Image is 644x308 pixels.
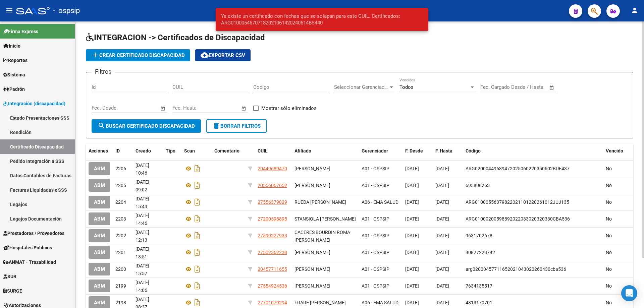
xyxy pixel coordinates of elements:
span: RUEDA [PERSON_NAME] [294,199,346,205]
span: [DATE] [405,266,419,272]
datatable-header-cell: Creado [133,144,163,158]
span: A01 - OSPSIP [362,266,389,272]
button: Buscar Certificado Discapacidad [92,119,201,133]
button: Open calendar [240,105,248,112]
mat-icon: menu [5,6,13,14]
datatable-header-cell: Código [463,144,603,158]
span: Buscar Certificado Discapacidad [98,123,195,129]
span: Gerenciador [362,148,388,153]
span: 2205 [115,183,126,188]
span: Firma Express [3,28,38,35]
span: 27701079294 [258,300,287,305]
span: ABM [94,199,105,205]
h3: Filtros [92,67,115,76]
span: No [606,199,612,205]
datatable-header-cell: Afiliado [292,144,359,158]
span: No [606,266,612,272]
span: Acciones [89,148,108,153]
span: [PERSON_NAME] [294,266,330,272]
span: ABM [94,216,105,222]
mat-icon: person [631,6,639,14]
button: ABM [89,246,110,258]
span: A01 - OSPSIP [362,250,389,255]
span: 7634135517 [466,283,492,289]
span: 27200598895 [258,216,287,222]
span: [DATE] 14:46 [136,213,149,226]
span: 2200 [115,266,126,272]
span: ABM [94,250,105,256]
span: Mostrar sólo eliminados [261,104,317,112]
span: [DATE] 15:43 [136,196,149,209]
datatable-header-cell: Tipo [163,144,181,158]
span: A01 - OSPSIP [362,216,389,222]
span: CUIL [258,148,268,153]
span: No [606,283,612,289]
span: 20556067652 [258,183,287,188]
datatable-header-cell: Comentario [212,144,245,158]
i: Descargar documento [193,281,202,291]
span: Vencido [606,148,623,153]
input: Fecha fin [206,105,238,111]
span: [DATE] [435,216,449,222]
span: Borrar Filtros [212,123,261,129]
span: ABM [94,266,105,272]
span: A01 - OSPSIP [362,233,389,238]
span: ABM [94,300,105,306]
span: 4313170701 [466,300,492,305]
span: Integración (discapacidad) [3,100,65,107]
button: Crear Certificado Discapacidad [86,49,190,61]
span: No [606,166,612,171]
i: Descargar documento [193,197,202,207]
datatable-header-cell: F. Desde [402,144,433,158]
span: Sistema [3,71,25,78]
span: 27556379829 [258,199,287,205]
i: Descargar documento [193,264,202,274]
span: 2199 [115,283,126,289]
input: Fecha inicio [172,105,200,111]
span: [PERSON_NAME] [294,250,330,255]
input: Fecha inicio [92,105,119,111]
span: No [606,183,612,188]
span: [DATE] [435,183,449,188]
i: Descargar documento [193,247,202,258]
span: No [606,233,612,238]
span: 2206 [115,166,126,171]
span: ABM [94,233,105,239]
span: [DATE] [405,233,419,238]
span: [DATE] [405,199,419,205]
span: No [606,300,612,305]
i: Descargar documento [193,230,202,241]
span: F. Hasta [435,148,452,153]
span: [DATE] [435,283,449,289]
span: 27554924536 [258,283,287,289]
span: arg02000457711652021043020260430cba536 [466,266,566,272]
button: ABM [89,263,110,275]
span: 2198 [115,300,126,305]
span: [DATE] 12:13 [136,230,149,243]
div: Open Intercom Messenger [621,285,637,301]
span: Scan [184,148,195,153]
span: 27502362238 [258,250,287,255]
span: ABM [94,166,105,172]
button: ABM [89,212,110,225]
span: ARG01000556379822021101220261012JUJ135 [466,199,569,205]
span: ABM [94,283,105,289]
span: A06 - EMA SALUD [362,199,398,205]
datatable-header-cell: F. Hasta [433,144,463,158]
span: [DATE] [405,216,419,222]
span: [DATE] 14:06 [136,280,149,293]
span: F. Desde [405,148,423,153]
span: [DATE] [435,199,449,205]
span: FRARE [PERSON_NAME] [294,300,346,305]
mat-icon: add [91,51,99,59]
span: Seleccionar Gerenciador [334,84,388,90]
span: [DATE] [405,283,419,289]
span: [DATE] [405,183,419,188]
span: [PERSON_NAME] [294,283,330,289]
datatable-header-cell: Vencido [603,144,633,158]
span: SURGE [3,287,22,295]
span: Hospitales Públicos [3,244,52,251]
span: [DATE] 09:02 [136,179,149,192]
i: Descargar documento [193,297,202,308]
span: A01 - OSPSIP [362,166,389,171]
